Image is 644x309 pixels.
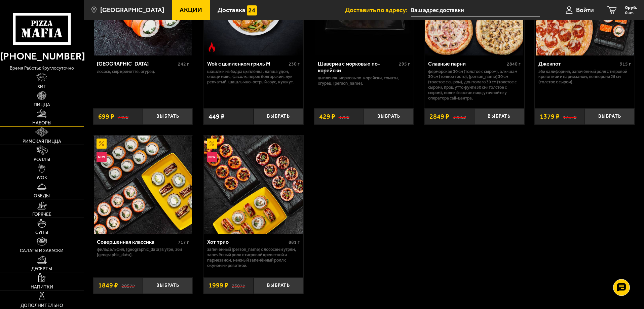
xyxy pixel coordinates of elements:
span: 242 г [178,61,189,67]
div: Джекпот [538,61,618,67]
span: 0 руб. [625,5,637,10]
div: Шаверма с морковью по-корейски [318,61,397,73]
div: [GEOGRAPHIC_DATA] [97,61,177,67]
span: 717 г [178,239,189,245]
button: Выбрать [474,108,524,125]
span: WOK [37,176,47,180]
img: Акционный [97,139,107,149]
span: 1849 ₽ [98,282,118,289]
span: 2840 г [507,61,521,67]
p: Фермерская 30 см (толстое с сыром), Аль-Шам 30 см (тонкое тесто), [PERSON_NAME] 30 см (толстое с ... [428,69,521,101]
img: Хот трио [204,136,302,234]
input: Ваш адрес доставки [411,4,540,16]
span: Обеды [34,194,50,198]
img: Новинка [207,152,217,162]
s: 2057 ₽ [121,282,135,289]
p: цыпленок, морковь по-корейски, томаты, огурец, [PERSON_NAME]. [318,75,410,86]
img: Совершенная классика [94,136,192,234]
s: 1757 ₽ [563,113,576,120]
p: Запеченный [PERSON_NAME] с лососем и угрём, Запечённый ролл с тигровой креветкой и пармезаном, Не... [207,247,300,268]
span: Хит [37,84,46,89]
a: АкционныйНовинкаСовершенная классика [93,136,193,234]
button: Выбрать [364,108,414,125]
p: Эби Калифорния, Запечённый ролл с тигровой креветкой и пармезаном, Пепперони 25 см (толстое с сыр... [538,69,631,85]
span: 699 ₽ [98,113,114,120]
s: 3985 ₽ [453,113,466,120]
span: Напитки [31,285,53,289]
p: шашлык из бедра цыплёнка, лапша удон, овощи микс, фасоль, перец болгарский, лук репчатый, шашлычн... [207,69,300,85]
span: Войти [576,7,594,13]
img: Новинка [97,152,107,162]
div: Славные парни [428,61,505,67]
span: Доставить по адресу: [345,7,411,13]
div: Wok с цыпленком гриль M [207,61,287,67]
span: Римская пицца [23,139,61,144]
span: Пицца [34,103,50,107]
span: 449 ₽ [209,113,225,120]
div: Совершенная классика [97,239,177,245]
button: Выбрать [254,277,303,294]
span: [GEOGRAPHIC_DATA] [100,7,164,13]
button: Выбрать [143,277,193,294]
s: 2307 ₽ [232,282,245,289]
img: Акционный [207,139,217,149]
span: Десерты [31,267,52,271]
span: 230 г [289,61,300,67]
p: лосось, Сыр креметте, огурец. [97,69,189,74]
img: Острое блюдо [207,42,217,52]
button: Выбрать [143,108,193,125]
span: 915 г [620,61,631,67]
span: 2849 ₽ [429,113,449,120]
span: Доставка [218,7,245,13]
span: 1999 ₽ [209,282,228,289]
span: Наборы [32,121,51,125]
span: 0 шт. [625,11,637,15]
span: 881 г [289,239,300,245]
a: АкционныйНовинкаХот трио [203,136,303,234]
span: Дополнительно [21,303,63,308]
span: Роллы [34,157,50,162]
span: 429 ₽ [319,113,335,120]
span: 295 г [399,61,410,67]
span: 1379 ₽ [540,113,560,120]
button: Выбрать [254,108,303,125]
p: Филадельфия, [GEOGRAPHIC_DATA] в угре, Эби [GEOGRAPHIC_DATA]. [97,247,189,258]
div: Хот трио [207,239,287,245]
s: 749 ₽ [118,113,128,120]
button: Выбрать [585,108,635,125]
span: Салаты и закуски [20,248,64,253]
span: Горячее [32,212,51,217]
span: Акции [180,7,202,13]
s: 470 ₽ [339,113,349,120]
img: 15daf4d41897b9f0e9f617042186c801.svg [247,5,257,15]
span: Супы [35,230,48,235]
